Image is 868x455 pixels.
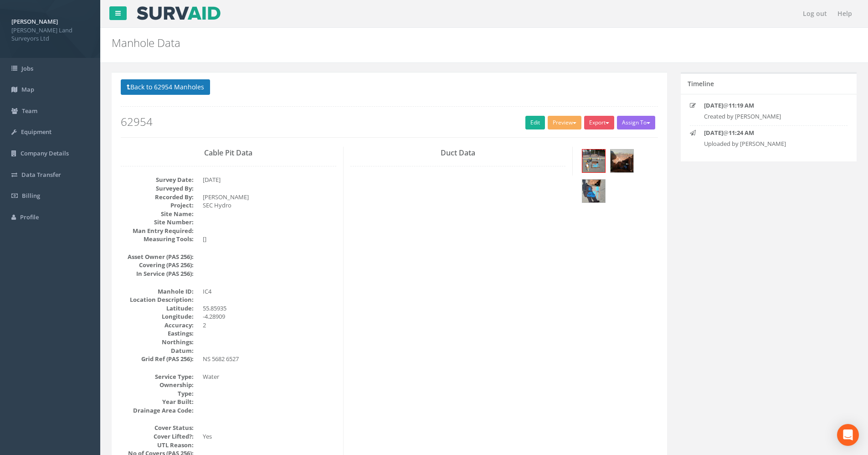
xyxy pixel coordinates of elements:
dt: Cover Status: [121,424,194,432]
h2: 62954 [121,116,658,128]
dt: Datum: [121,346,194,355]
span: [PERSON_NAME] Land Surveyors Ltd [11,26,89,43]
dt: Covering (PAS 256): [121,261,194,269]
dt: Recorded By: [121,193,194,202]
strong: [PERSON_NAME] [11,17,58,26]
dd: [DATE] [203,176,336,184]
dd: 55.85935 [203,304,336,313]
span: Jobs [21,64,33,72]
dd: [] [203,235,336,243]
dd: [PERSON_NAME] [203,193,336,202]
dt: Asset Owner (PAS 256): [121,253,194,261]
p: Uploaded by [PERSON_NAME] [704,140,833,148]
strong: 11:24 AM [729,129,754,137]
dt: Drainage Area Code: [121,406,194,415]
h5: Timeline [688,80,714,87]
img: fa77b725-aeda-68ec-b9e0-1730a2b430d0_41601dc4-0a6e-4ffd-2f07-a6383ca6f3bc_thumb.jpg [611,150,633,172]
h2: Manhole Data [112,37,730,49]
dt: Type: [121,389,194,398]
dd: Yes [203,432,336,441]
span: Team [22,107,37,115]
button: Assign To [617,116,655,129]
dd: 2 [203,321,336,330]
button: Back to 62954 Manholes [121,79,210,95]
strong: 11:19 AM [729,101,754,109]
span: Map [21,85,34,93]
dt: Site Number: [121,218,194,227]
dt: Surveyed By: [121,184,194,193]
dt: Accuracy: [121,321,194,330]
dd: SEC Hydro [203,201,336,210]
img: fa77b725-aeda-68ec-b9e0-1730a2b430d0_e8a57a12-726b-b8ab-36bc-ac17d6f2fbe5_thumb.jpg [582,180,605,202]
h3: Duct Data [350,149,566,157]
span: Equipment [21,128,51,136]
dt: Grid Ref (PAS 256): [121,355,194,363]
dd: Water [203,372,336,381]
dt: Man Entry Required: [121,227,194,235]
dt: Eastings: [121,329,194,338]
dt: Latitude: [121,304,194,313]
span: Billing [22,191,40,200]
p: @ [704,101,833,110]
dd: NS 5682 6527 [203,355,336,363]
strong: [DATE] [704,129,723,137]
button: Export [584,116,614,129]
p: @ [704,129,833,137]
dt: Location Description: [121,295,194,304]
dt: Northings: [121,338,194,346]
dt: Ownership: [121,381,194,389]
dd: -4.28909 [203,312,336,321]
dt: In Service (PAS 256): [121,269,194,278]
dt: Service Type: [121,372,194,381]
dt: Measuring Tools: [121,235,194,243]
button: Preview [548,116,581,129]
a: Edit [525,116,545,129]
dt: Longitude: [121,312,194,321]
img: fa77b725-aeda-68ec-b9e0-1730a2b430d0_97b31e50-6682-0702-1f51-7b5a935c9f5d_thumb.jpg [582,150,605,172]
dt: Project: [121,201,194,210]
dd: IC4 [203,287,336,296]
span: Data Transfer [21,171,61,179]
dt: UTL Reason: [121,441,194,450]
span: Profile [20,213,39,221]
dt: Cover Lifted?: [121,432,194,441]
h3: Cable Pit Data [121,149,336,157]
dt: Year Built: [121,398,194,406]
strong: [DATE] [704,101,723,109]
p: Created by [PERSON_NAME] [704,112,833,121]
a: [PERSON_NAME] [PERSON_NAME] Land Surveyors Ltd [11,15,89,43]
dt: Survey Date: [121,176,194,184]
div: Open Intercom Messenger [837,424,859,446]
span: Company Details [21,149,69,157]
dt: Manhole ID: [121,287,194,296]
dt: Site Name: [121,210,194,218]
